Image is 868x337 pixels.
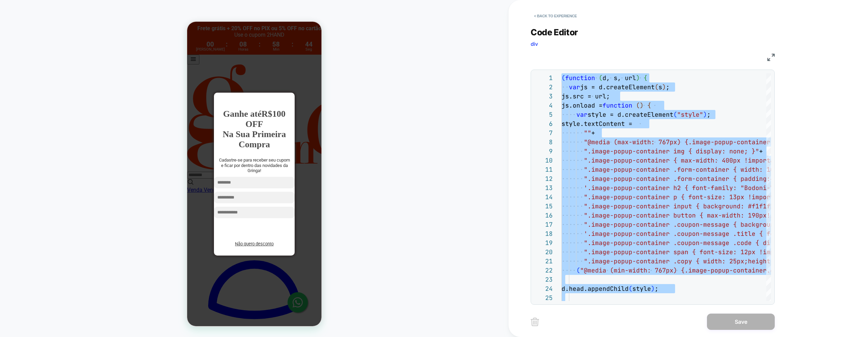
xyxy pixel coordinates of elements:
span: ".image-popup-container span { font-size: 12px !im [584,248,770,256]
span: { [644,74,647,82]
span: ".image-popup-container .coupon-message .code { di [584,239,770,247]
div: 4 [534,101,553,110]
div: 22 [534,266,553,275]
span: ( [599,74,603,82]
span: var [569,83,580,91]
span: ( [636,101,640,109]
span: '.image-popup-container h2 { font-family: "Bodoni- [584,184,770,192]
span: ( [576,266,580,274]
div: 15 [534,202,553,211]
span: ".image-popup-container input { background: #f1f1f [584,202,770,210]
img: delete [531,318,539,326]
div: 17 [534,220,553,229]
div: 6 [534,119,553,128]
span: ( [629,285,632,293]
span: style [632,285,651,293]
div: 18 [534,229,553,238]
span: js.src = url; [561,92,610,100]
span: ".image-popup-container .form-container { padding: [584,175,770,183]
span: d, s, url [603,74,636,82]
span: + [759,147,763,155]
div: 3 [534,92,553,101]
button: Receber cupom [35,200,99,216]
span: ".image-popup-container button { max-width: 190px [584,211,767,219]
div: 1 [534,73,553,82]
p: Cadastre-se para receber seu cupom e ficar por dentro das novidades da Gringa! [30,136,104,152]
div: 11 [534,165,553,174]
span: ; [655,285,658,293]
span: ; [707,111,711,118]
div: 16 [534,211,553,220]
div: 2 [534,82,553,92]
div: 5 [534,110,553,119]
span: s [658,83,662,91]
span: ".image-popup-container { max-width: 400px !import [584,156,770,164]
span: style.textContent = [561,120,632,128]
b: R$100 OFF [58,87,98,107]
span: ".image-popup-container .copy { width: 25px;height [584,257,770,265]
span: ".image-popup-container img { display: none; }" [584,147,759,155]
span: Code Editor [531,27,578,37]
span: ) [662,83,666,91]
span: ) [636,74,640,82]
span: "@media (max-width: 767px) {.image-popup-container [584,138,770,146]
div: 23 [534,275,553,284]
span: ".image-popup-container .coupon-message { backgrou [584,221,770,228]
span: d.head.appendChild [561,285,629,293]
span: ) [640,101,644,109]
span: js = d.createElement [580,83,655,91]
div: 21 [534,257,553,266]
button: Save [707,314,775,330]
span: ".image-popup-container p { font-size: 13px !impor [584,193,770,201]
span: style = d.createElement [588,111,673,118]
div: 25 [534,293,553,302]
span: var [576,111,588,118]
div: 9 [534,147,553,156]
span: js.onload = [561,101,603,109]
span: + [591,129,595,137]
h2: Ganhe até Na Sua Primeira Compra [30,87,104,128]
span: { [647,101,651,109]
div: 24 [534,284,553,293]
span: ".image-popup-container .form-container { width: 1 [584,166,770,173]
div: 20 [534,247,553,257]
span: "" [584,129,591,137]
div: 8 [534,137,553,147]
img: fullscreen [767,54,775,61]
span: "@media (min-width: 767px) {.image-popup-container [580,266,767,274]
div: 13 [534,183,553,192]
span: ; [666,83,670,91]
span: ( [561,74,565,82]
a: Não quero desconto [48,220,86,225]
div: 19 [534,238,553,247]
span: ( [673,111,677,118]
span: function [565,74,595,82]
button: < Back to experience [531,11,580,21]
span: div [531,41,538,47]
div: 12 [534,174,553,183]
span: "style" [677,111,703,118]
div: 7 [534,128,553,137]
span: ( [655,83,658,91]
span: function [603,101,632,109]
div: 14 [534,192,553,202]
span: ) [651,285,655,293]
div: 10 [534,156,553,165]
span: ) [703,111,707,118]
span: '.image-popup-container .coupon-message .title { f [584,230,770,238]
